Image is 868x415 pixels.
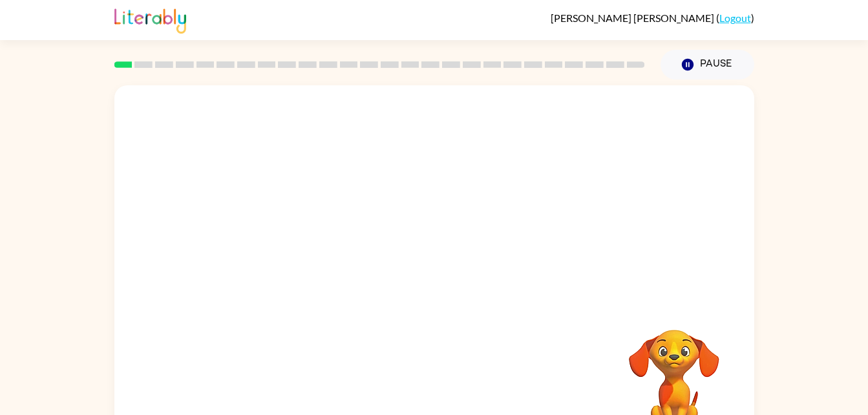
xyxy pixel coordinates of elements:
[661,50,754,80] button: Pause
[719,12,751,24] a: Logout
[114,5,186,34] img: Literably
[551,12,716,24] span: [PERSON_NAME] [PERSON_NAME]
[551,12,754,24] div: ( )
